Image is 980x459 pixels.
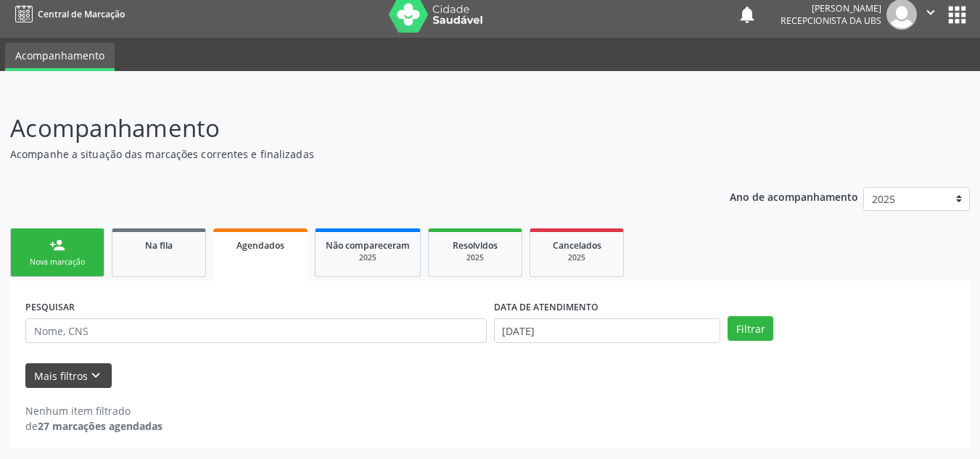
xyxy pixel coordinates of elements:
button: Filtrar [728,316,773,341]
div: 2025 [439,252,511,263]
a: Central de Marcação [10,2,125,26]
div: de [25,418,162,434]
div: 2025 [540,252,613,263]
span: Cancelados [553,239,601,252]
strong: 27 marcações agendadas [38,419,162,433]
div: person_add [49,237,65,253]
input: Nome, CNS [25,318,487,343]
p: Acompanhe a situação das marcações correntes e finalizadas [10,146,682,162]
i: keyboard_arrow_down [88,368,104,384]
div: Nova marcação [21,257,94,268]
span: Não compareceram [326,239,410,252]
label: PESQUISAR [25,296,75,318]
button: notifications [737,4,757,25]
span: Na fila [145,239,173,252]
div: [PERSON_NAME] [781,2,881,15]
span: Agendados [236,239,284,252]
p: Ano de acompanhamento [730,187,858,205]
div: 2025 [326,252,410,263]
span: Resolvidos [453,239,498,252]
a: Acompanhamento [5,43,115,71]
div: Nenhum item filtrado [25,403,162,418]
span: Central de Marcação [38,8,125,20]
p: Acompanhamento [10,110,682,146]
button: Mais filtroskeyboard_arrow_down [25,363,112,389]
input: Selecione um intervalo [494,318,721,343]
i:  [923,4,939,20]
label: DATA DE ATENDIMENTO [494,296,598,318]
span: Recepcionista da UBS [781,15,881,27]
button: apps [944,2,970,28]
